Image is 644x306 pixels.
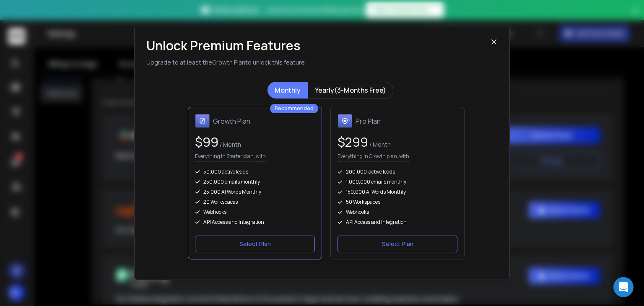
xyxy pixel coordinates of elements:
p: Upgrade to at least the Growth Plan to unlock this feature [146,58,490,67]
h1: Growth Plan [213,116,250,126]
div: 50,000 active leads [195,169,315,175]
div: Webhooks [195,209,315,215]
div: 50 Workspaces [338,199,457,205]
div: API Access and Integration [195,219,315,226]
p: Everything in Growth plan, with [338,153,409,162]
div: 25,000 AI Words Monthly [195,189,315,195]
h1: Pro Plan [356,116,381,126]
div: Open Intercom Messenger [613,277,634,297]
div: Webhooks [338,209,457,215]
div: Recommended [270,104,318,113]
button: Select Plan [338,236,457,252]
div: 20 Workspaces [195,199,315,205]
div: API Access and Integration [338,219,457,226]
div: 200,000 active leads [338,169,457,175]
div: 150,000 AI Words Monthly [338,189,457,195]
span: $ 299 [338,133,368,150]
img: Growth Plan icon [195,114,210,128]
button: Select Plan [195,236,315,252]
p: Everything in Starter plan, with [195,153,266,162]
div: 250,000 emails monthly [195,179,315,185]
img: Pro Plan icon [338,114,352,128]
span: $ 99 [195,133,218,150]
span: / Month [368,140,391,148]
button: Yearly(3-Months Free) [308,82,393,99]
button: Monthly [267,82,308,99]
span: / Month [218,140,241,148]
div: 1,000,000 emails monthly [338,179,457,185]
